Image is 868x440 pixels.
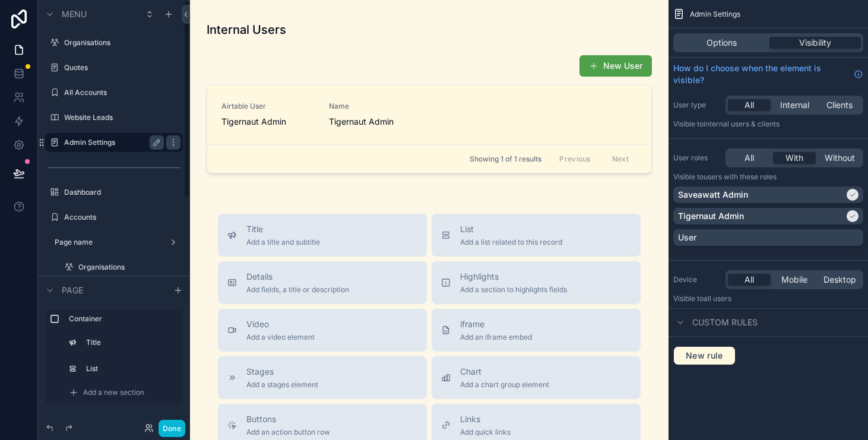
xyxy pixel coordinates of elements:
[78,262,180,272] label: Organisations
[678,189,748,201] p: Saveawatt Admin
[246,238,320,247] span: Add a title and subtitle
[745,274,754,286] span: All
[246,318,315,330] span: Video
[64,113,180,122] label: Website Leads
[460,238,562,247] span: Add a list related to this record
[432,261,641,304] button: HighlightsAdd a section to highlights fields
[707,37,737,49] span: Options
[460,380,549,390] span: Add a chart group element
[86,338,176,347] label: Title
[64,38,180,48] label: Organisations
[246,413,330,425] span: Buttons
[673,294,863,303] p: Visible to
[681,350,728,361] span: New rule
[246,223,320,235] span: Title
[246,380,318,390] span: Add a stages element
[460,318,532,330] span: iframe
[745,99,754,111] span: All
[460,366,549,378] span: Chart
[218,309,427,352] button: VideoAdd a video element
[460,333,532,342] span: Add an iframe embed
[673,172,863,182] p: Visible to
[64,213,180,222] label: Accounts
[64,188,180,197] label: Dashboard
[432,309,641,352] button: iframeAdd an iframe embed
[823,274,856,286] span: Desktop
[704,119,780,128] span: Internal users & clients
[673,119,863,129] p: Visible to
[799,37,831,49] span: Visibility
[246,333,315,342] span: Add a video element
[86,364,176,373] label: List
[64,88,180,97] label: All Accounts
[704,172,777,181] span: Users with these roles
[246,428,330,437] span: Add an action button row
[780,99,809,111] span: Internal
[673,100,721,110] label: User type
[460,271,567,283] span: Highlights
[781,274,807,286] span: Mobile
[55,238,164,247] label: Page name
[692,316,758,328] span: Custom rules
[785,152,803,164] span: With
[673,62,863,86] a: How do I choose when the element is visible?
[159,420,185,437] button: Done
[218,356,427,399] button: StagesAdd a stages element
[62,8,87,20] span: Menu
[38,304,190,416] div: scrollable content
[64,63,180,72] label: Quotes
[246,285,349,295] span: Add fields, a title or description
[460,223,562,235] span: List
[83,388,144,397] span: Add a new section
[678,210,744,222] p: Tigernaut Admin
[673,62,849,86] span: How do I choose when the element is visible?
[826,99,853,111] span: Clients
[460,285,567,295] span: Add a section to highlights fields
[673,153,721,163] label: User roles
[745,152,754,164] span: All
[825,152,855,164] span: Without
[246,271,349,283] span: Details
[218,261,427,304] button: DetailsAdd fields, a title or description
[64,138,159,147] label: Admin Settings
[690,10,740,19] span: Admin Settings
[460,413,511,425] span: Links
[218,214,427,257] button: TitleAdd a title and subtitle
[673,346,736,365] button: New rule
[704,294,731,303] span: all users
[69,314,178,324] label: Container
[678,232,696,243] p: User
[470,154,541,164] span: Showing 1 of 1 results
[432,214,641,257] button: ListAdd a list related to this record
[246,366,318,378] span: Stages
[673,275,721,284] label: Device
[460,428,511,437] span: Add quick links
[62,284,83,296] span: Page
[432,356,641,399] button: ChartAdd a chart group element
